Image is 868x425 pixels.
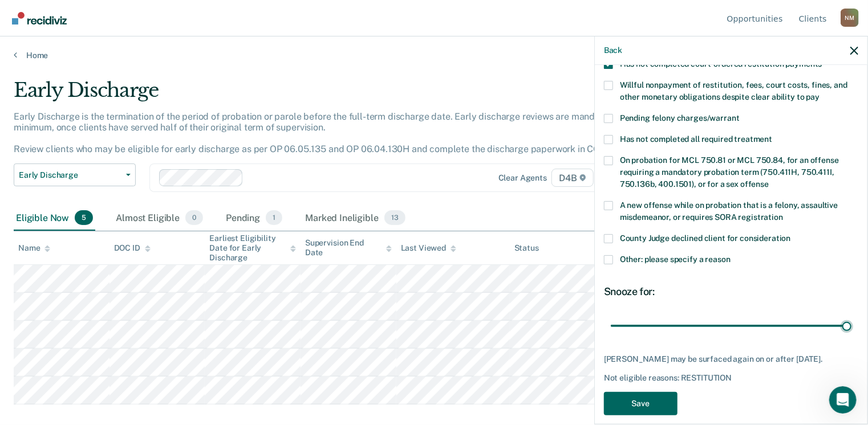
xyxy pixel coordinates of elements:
[604,285,858,298] div: Snooze for:
[209,234,296,262] div: Earliest Eligibility Date for Early Discharge
[14,79,665,111] div: Early Discharge
[604,373,858,383] div: Not eligible reasons: RESTITUTION
[224,206,285,231] div: Pending
[75,210,93,225] span: 5
[113,206,205,231] div: Almost Eligible
[384,210,405,225] span: 13
[841,9,859,27] div: N M
[14,111,627,155] p: Early Discharge is the termination of the period of probation or parole before the full-term disc...
[185,210,203,225] span: 0
[620,80,847,101] span: Willful nonpayment of restitution, fees, court costs, fines, and other monetary obligations despi...
[14,206,95,231] div: Eligible Now
[841,9,859,27] button: Profile dropdown button
[620,113,740,122] span: Pending felony charges/warrant
[266,210,282,225] span: 1
[829,386,857,414] iframe: Intercom live chat
[498,173,547,183] div: Clear agents
[19,170,121,180] span: Early Discharge
[620,134,772,144] span: Has not completed all required treatment
[114,243,151,253] div: DOC ID
[604,46,622,55] button: Back
[305,238,392,258] div: Supervision End Date
[620,156,839,189] span: On probation for MCL 750.81 or MCL 750.84, for an offense requiring a mandatory probation term (7...
[18,243,50,253] div: Name
[401,243,456,253] div: Last Viewed
[620,201,838,222] span: A new offense while on probation that is a felony, assaultive misdemeanor, or requires SORA regis...
[514,243,539,253] div: Status
[14,50,854,60] a: Home
[604,392,678,415] button: Save
[303,206,407,231] div: Marked Ineligible
[604,354,858,364] div: [PERSON_NAME] may be surfaced again on or after [DATE].
[620,255,731,264] span: Other: please specify a reason
[12,12,67,24] img: Recidiviz
[620,234,791,243] span: County Judge declined client for consideration
[551,169,593,187] span: D4B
